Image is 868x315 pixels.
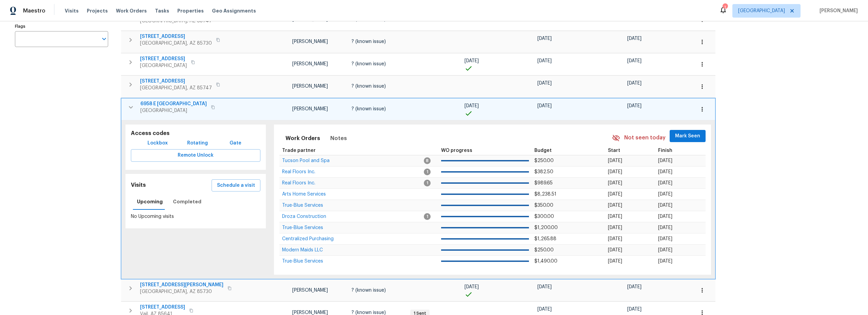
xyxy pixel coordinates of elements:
span: [DATE] [627,104,642,108]
span: [DATE] [465,104,479,108]
span: Geo Assignments [212,7,256,14]
span: [DATE] [658,225,672,230]
div: 1 [723,4,727,11]
span: [DATE] [537,36,552,41]
label: Flags [15,24,108,28]
span: [PERSON_NAME] [292,39,328,44]
span: [DATE] [537,104,552,108]
span: [DATE] [627,36,642,41]
span: 6958 E [GEOGRAPHIC_DATA] [140,100,207,107]
span: [STREET_ADDRESS] [140,55,187,62]
span: 1 [424,168,431,175]
span: [DATE] [608,248,622,252]
span: [DATE] [658,248,672,252]
span: [GEOGRAPHIC_DATA] [140,107,207,114]
span: [DATE] [608,214,622,219]
span: [DATE] [608,170,622,174]
span: [DATE] [465,285,479,289]
span: WO progress [441,148,472,153]
a: Droza Construction [282,215,326,219]
span: $1,490.00 [534,259,557,264]
span: [PERSON_NAME] [292,288,328,293]
button: Lockbox [145,137,171,150]
span: [DATE] [537,307,552,312]
span: Tasks [155,8,169,13]
span: [DATE] [658,214,672,219]
span: [DATE] [608,192,622,197]
span: [DATE] [608,158,622,163]
button: Open [99,34,109,44]
span: [DATE] [537,81,552,86]
span: ? (known issue) [352,84,386,89]
span: $8,238.51 [534,192,556,197]
h5: Access codes [131,130,260,137]
span: 1 [424,213,431,220]
span: Projects [87,7,108,14]
span: Lockbox [147,139,168,148]
span: $382.50 [534,170,553,174]
span: [STREET_ADDRESS] [140,304,185,311]
span: [DATE] [608,203,622,208]
span: [DATE] [658,203,672,208]
span: Finish [658,148,672,153]
span: Remote Unlock [136,151,255,160]
span: [STREET_ADDRESS][PERSON_NAME] [140,282,223,288]
span: Trade partner [282,148,316,153]
span: Budget [534,148,552,153]
span: Upcoming [137,198,163,206]
span: [DATE] [608,237,622,241]
span: $300.00 [534,214,554,219]
span: [DATE] [608,259,622,264]
span: [GEOGRAPHIC_DATA], AZ 85747 [140,85,212,91]
span: [DATE] [627,81,642,86]
span: [DATE] [465,59,479,63]
span: Maestro [23,7,45,14]
span: Gate [228,139,244,148]
span: [DATE] [658,181,672,185]
span: [DATE] [627,285,642,289]
span: Centralized Purchasing [282,237,334,241]
a: Real Floors Inc. [282,181,315,185]
a: Real Floors Inc. [282,170,315,174]
span: [PERSON_NAME] [292,107,328,111]
span: [DATE] [627,59,642,63]
span: [DATE] [658,158,672,163]
span: [STREET_ADDRESS] [140,33,212,40]
span: [GEOGRAPHIC_DATA] [738,7,785,14]
span: True-Blue Services [282,259,323,264]
span: [GEOGRAPHIC_DATA] [140,62,187,69]
button: Schedule a visit [212,179,260,192]
span: ? (known issue) [352,62,386,66]
a: Tucson Pool and Spa [282,159,330,163]
span: [DATE] [658,237,672,241]
button: Mark Seen [670,130,706,142]
span: $250.00 [534,158,554,163]
span: [PERSON_NAME] [292,310,328,315]
span: $350.00 [534,203,553,208]
span: [DATE] [537,59,552,63]
span: [PERSON_NAME] [292,62,328,66]
span: Mark Seen [675,132,700,140]
span: [DATE] [608,181,622,185]
span: Schedule a visit [217,181,255,190]
span: ? (known issue) [352,310,386,315]
span: Properties [177,7,204,14]
span: Modern Maids LLC [282,248,323,252]
span: [GEOGRAPHIC_DATA], AZ 85730 [140,40,212,47]
button: Rotating [184,137,211,150]
span: $989.65 [534,181,553,185]
span: [DATE] [608,225,622,230]
span: Droza Construction [282,214,326,219]
span: $1,200.00 [534,225,558,230]
span: Notes [330,134,347,143]
span: 8 [424,157,431,164]
span: [DATE] [658,259,672,264]
a: Arts Home Services [282,192,326,196]
span: $250.00 [534,248,554,252]
p: No Upcoming visits [131,213,260,220]
span: Work Orders [285,134,320,143]
span: Rotating [187,139,208,148]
